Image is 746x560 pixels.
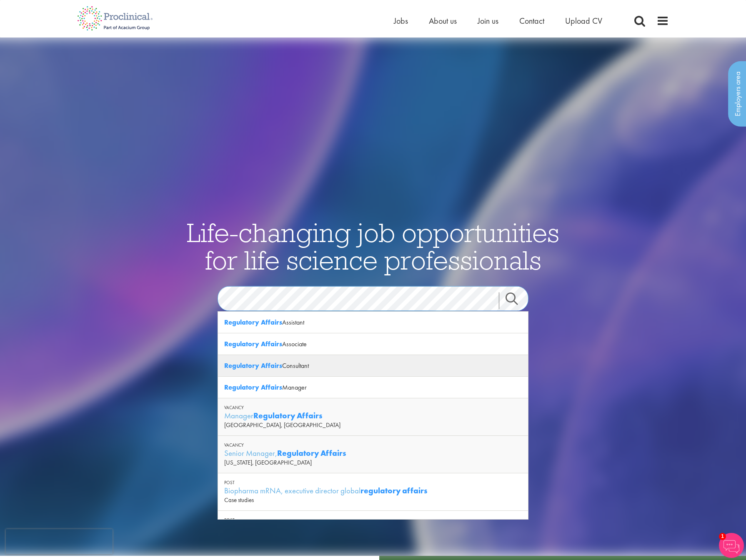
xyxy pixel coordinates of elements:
[253,410,322,421] strong: Regulatory Affairs
[224,383,282,392] strong: Regulatory Affairs
[224,448,522,458] div: Senior Manager,
[224,421,522,429] div: [GEOGRAPHIC_DATA], [GEOGRAPHIC_DATA]
[360,485,427,496] strong: regulatory affairs
[224,485,522,496] div: Biopharma mRNA, executive director global
[218,355,528,377] div: Consultant
[719,533,726,540] span: 1
[565,15,602,26] a: Upload CV
[224,517,522,523] div: Post
[224,361,282,370] strong: Regulatory Affairs
[478,15,498,26] a: Join us
[224,410,522,421] div: Manager
[224,318,282,327] strong: Regulatory Affairs
[224,405,522,410] div: Vacancy
[519,15,544,26] a: Contact
[277,448,346,458] strong: Regulatory Affairs
[499,292,535,309] a: Job search submit button
[224,442,522,448] div: Vacancy
[394,15,408,26] a: Jobs
[429,15,457,26] a: About us
[224,340,282,348] strong: Regulatory Affairs
[719,533,744,558] img: Chatbot
[224,480,522,485] div: Post
[6,529,113,554] iframe: reCAPTCHA
[187,216,559,277] span: Life-changing job opportunities for life science professionals
[218,312,528,333] div: Assistant
[224,458,522,467] div: [US_STATE], [GEOGRAPHIC_DATA]
[224,496,522,504] div: Case studies
[218,333,528,355] div: Associate
[218,377,528,398] div: Manager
